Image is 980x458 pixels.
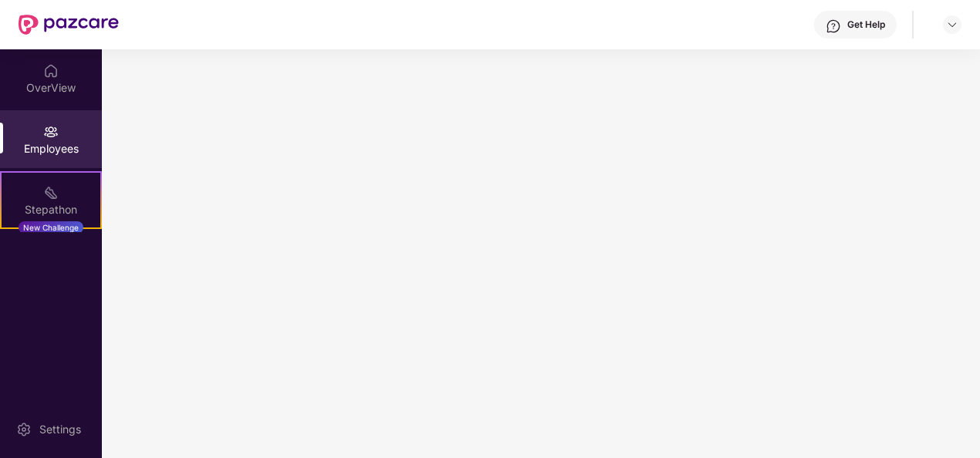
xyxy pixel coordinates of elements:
[19,221,83,234] div: New Challenge
[43,124,59,140] img: svg+xml;base64,PHN2ZyBpZD0iRW1wbG95ZWVzIiB4bWxucz0iaHR0cDovL3d3dy53My5vcmcvMjAwMC9zdmciIHdpZHRoPS...
[826,19,841,34] img: svg+xml;base64,PHN2ZyBpZD0iSGVscC0zMngzMiIgeG1sbnM9Imh0dHA6Ly93d3cudzMub3JnLzIwMDAvc3ZnIiB3aWR0aD...
[946,19,958,31] img: svg+xml;base64,PHN2ZyBpZD0iRHJvcGRvd24tMzJ4MzIiIHhtbG5zPSJodHRwOi8vd3d3LnczLm9yZy8yMDAwL3N2ZyIgd2...
[847,19,885,31] div: Get Help
[19,15,119,35] img: New Pazcare Logo
[16,422,32,437] img: svg+xml;base64,PHN2ZyBpZD0iU2V0dGluZy0yMHgyMCIgeG1sbnM9Imh0dHA6Ly93d3cudzMub3JnLzIwMDAvc3ZnIiB3aW...
[43,185,59,200] img: svg+xml;base64,PHN2ZyB4bWxucz0iaHR0cDovL3d3dy53My5vcmcvMjAwMC9zdmciIHdpZHRoPSIyMSIgaGVpZ2h0PSIyMC...
[2,202,100,217] div: Stepathon
[43,63,59,79] img: svg+xml;base64,PHN2ZyBpZD0iSG9tZSIgeG1sbnM9Imh0dHA6Ly93d3cudzMub3JnLzIwMDAvc3ZnIiB3aWR0aD0iMjAiIG...
[35,422,86,437] div: Settings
